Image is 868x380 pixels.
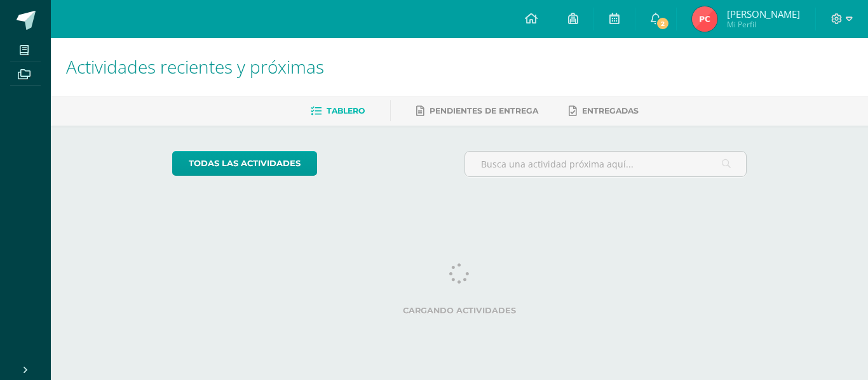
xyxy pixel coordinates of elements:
[656,16,670,30] span: 2
[327,106,365,115] span: Tablero
[172,306,747,315] label: Cargando actividades
[66,55,324,79] span: Actividades recientes y próximas
[727,8,800,20] span: [PERSON_NAME]
[430,106,538,115] span: Pendientes de entrega
[416,101,538,121] a: Pendientes de entrega
[311,101,365,121] a: Tablero
[465,152,747,176] input: Busca una actividad próxima aquí...
[692,6,717,32] img: 1a7cbac57f94edb6c88ed1cb4fafb6c4.png
[569,101,639,121] a: Entregadas
[727,19,800,30] span: Mi Perfil
[172,151,317,176] a: todas las Actividades
[582,106,639,115] span: Entregadas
